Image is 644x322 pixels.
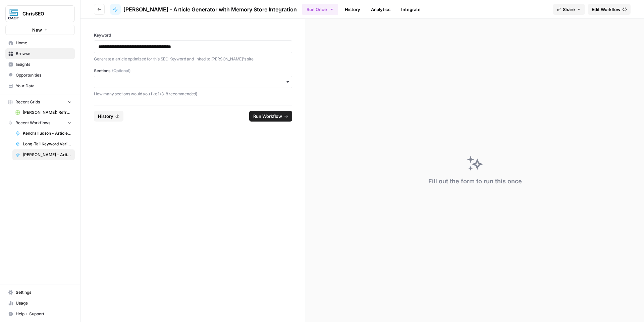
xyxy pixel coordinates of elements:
button: Run Once [302,4,338,15]
a: [PERSON_NAME] - Article Generator with Memory Store Integration [110,4,297,15]
button: Help + Support [5,309,75,319]
span: Share [563,6,575,13]
p: How many sections would you like? (3-8 recommended) [94,91,292,97]
a: [PERSON_NAME]: Refresh Existing Content [12,107,75,118]
span: Run Workflow [253,113,282,120]
label: Sections [94,68,292,74]
a: Analytics [367,4,394,15]
span: Edit Workflow [592,6,621,13]
span: Recent Grids [15,99,40,105]
div: Fill out the form to run this once [428,177,522,186]
label: Keyword [94,32,292,38]
a: Usage [5,298,75,309]
a: Browse [5,48,75,59]
button: Recent Workflows [5,118,75,128]
span: Home [16,40,72,46]
span: KendraHudson - Article Generator with Memory Store Integration [23,130,72,136]
img: ChrisSEO Logo [8,8,20,20]
button: New [5,25,75,35]
a: History [341,4,364,15]
span: New [32,27,42,33]
button: Workspace: ChrisSEO [5,5,75,22]
span: [PERSON_NAME] - Article Generator with Memory Store Integration [23,152,72,158]
span: Usage [16,300,72,306]
button: Run Workflow [249,111,292,122]
span: Opportunities [16,72,72,78]
a: KendraHudson - Article Generator with Memory Store Integration [12,128,75,139]
span: Long-Tail Keyword Variations [23,141,72,147]
button: Recent Grids [5,97,75,107]
span: Recent Workflows [15,120,50,126]
button: History [94,111,123,122]
a: Opportunities [5,70,75,81]
span: Insights [16,61,72,67]
a: Settings [5,287,75,298]
span: History [98,113,113,120]
span: Your Data [16,83,72,89]
a: Insights [5,59,75,70]
p: Generate a article optimized for this SEO Keyword and linked to [PERSON_NAME]'s site [94,56,292,62]
button: Share [553,4,585,15]
span: ChrisSEO [22,10,63,17]
span: Browse [16,51,72,57]
span: Settings [16,289,72,295]
span: [PERSON_NAME]: Refresh Existing Content [23,109,72,116]
span: [PERSON_NAME] - Article Generator with Memory Store Integration [123,5,297,13]
a: Home [5,38,75,48]
span: (Optional) [112,68,130,74]
a: Integrate [397,4,425,15]
span: Help + Support [16,311,72,317]
a: Your Data [5,81,75,91]
a: [PERSON_NAME] - Article Generator with Memory Store Integration [12,149,75,160]
a: Long-Tail Keyword Variations [12,139,75,149]
a: Edit Workflow [588,4,631,15]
